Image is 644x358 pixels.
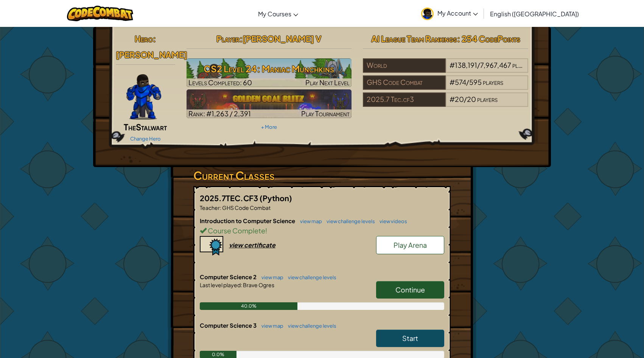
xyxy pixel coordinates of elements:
span: Teacher [200,204,220,211]
a: Play Next Level [187,58,352,87]
img: Golden Goal [187,89,352,118]
span: / [477,61,480,69]
a: view challenge levels [284,274,336,280]
a: view map [296,218,322,224]
div: GHS Code Combat [363,75,445,90]
span: / [466,78,469,86]
span: English ([GEOGRAPHIC_DATA]) [490,10,579,18]
span: players [477,95,498,103]
a: My Courses [254,3,302,24]
div: view certificate [229,241,275,249]
div: World [363,58,445,73]
span: [PERSON_NAME] [116,49,187,60]
span: Course Complete [207,226,265,235]
a: view challenge levels [284,323,336,329]
span: 20 [467,95,476,103]
span: 138,191 [455,61,477,69]
div: 40.0% [200,302,297,310]
span: players [483,78,503,86]
span: [PERSON_NAME] V [243,33,321,44]
a: view videos [376,218,407,224]
img: avatar [421,8,434,20]
a: view map [258,274,283,280]
span: : 254 CodePoints [457,33,520,44]
img: CodeCombat logo [67,6,133,21]
a: World#138,191/7,967,467players [363,66,528,74]
a: view map [258,323,283,329]
a: English ([GEOGRAPHIC_DATA]) [486,3,583,24]
img: Gordon-selection-pose.png [126,74,161,120]
span: # [450,78,455,86]
span: Play Arena [394,241,427,249]
span: players [512,61,533,69]
img: CS2 Level 24: Maniac Munchkins [187,58,352,87]
span: Start [402,334,418,342]
a: 2025.7 Tec.cf3#20/20players [363,100,528,108]
span: Hero [135,33,153,44]
span: Continue [395,285,425,294]
span: Introduction to Computer Science [200,217,296,224]
h3: Current Classes [193,167,451,184]
span: Rank: #1,263 / 2,391 [188,109,251,118]
span: Levels Completed: 60 [188,78,252,87]
span: My Courses [258,10,291,18]
span: 7,967,467 [480,61,511,69]
a: view challenge levels [323,218,375,224]
span: Play Tournament [301,109,350,118]
h3: CS2 Level 24: Maniac Munchkins [187,60,352,77]
img: certificate-icon.png [200,236,223,256]
span: Last level played [200,281,241,288]
span: ! [265,226,267,235]
span: 595 [469,78,482,86]
span: Computer Science 2 [200,273,258,280]
span: : [240,33,243,44]
span: # [450,95,455,103]
a: + More [261,124,277,130]
span: 20 [455,95,464,103]
span: The [124,122,136,132]
span: : [241,281,242,288]
span: GHS Code Combat [221,204,271,211]
span: (Python) [260,193,292,203]
span: Computer Science 3 [200,322,258,329]
span: / [464,95,467,103]
span: # [450,61,455,69]
a: My Account [417,2,482,25]
span: Play Next Level [305,78,350,87]
span: Player [216,33,240,44]
span: AI League Team Rankings [371,33,457,44]
div: 2025.7 Tec.cf3 [363,92,445,107]
span: Brave Ogres [242,281,274,288]
span: : [220,204,221,211]
a: Change Hero [130,136,161,142]
a: view certificate [200,241,275,249]
span: Stalwart [136,122,167,132]
a: Rank: #1,263 / 2,391Play Tournament [187,89,352,118]
span: : [153,33,156,44]
span: 574 [455,78,466,86]
a: GHS Code Combat#574/595players [363,83,528,91]
span: My Account [437,9,478,17]
span: 2025.7TEC.CF3 [200,193,260,203]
